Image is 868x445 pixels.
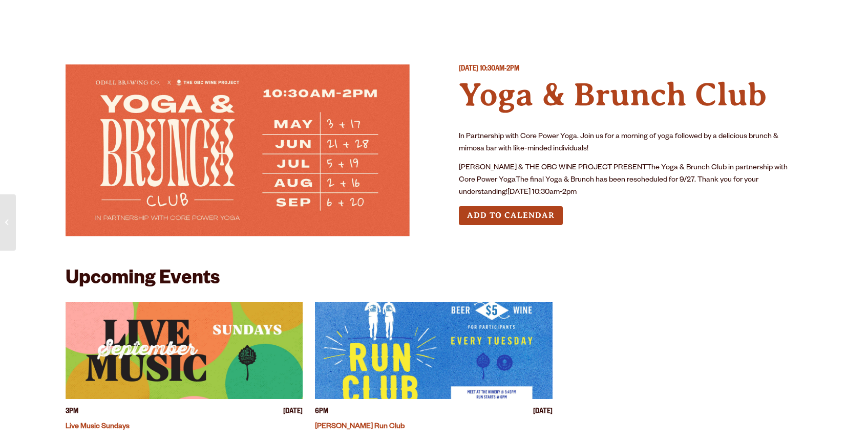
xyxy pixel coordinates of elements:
a: Beer Finder [701,7,778,30]
span: [DATE] [459,65,478,74]
span: Beer [82,13,107,21]
a: Gear [263,7,305,30]
a: View event details [66,302,303,399]
a: Odell Home [427,7,465,30]
a: [PERSON_NAME] Run Club [315,423,405,431]
span: 10:30AM-2PM [480,65,519,74]
a: Taprooms [154,7,223,30]
a: Winery [345,7,399,30]
h2: Upcoming Events [66,269,220,292]
p: [PERSON_NAME] & THE OBC WINE PROJECT PRESENTThe Yoga & Brunch Club in partnership with Core Power... [459,162,803,199]
span: Impact [616,13,654,21]
span: Our Story [504,13,563,21]
span: 3PM [66,407,78,418]
a: Live Music Sundays [66,423,130,431]
a: Our Story [497,7,569,30]
span: Gear [270,13,298,21]
span: Winery [352,13,393,21]
button: Add to Calendar [459,206,563,225]
span: Beer Finder [707,13,772,21]
p: In Partnership with Core Power Yoga. Join us for a morning of yoga followed by a delicious brunch... [459,131,803,155]
a: Beer [75,7,114,30]
span: [DATE] [283,407,303,418]
a: View event details [315,302,553,399]
h4: Yoga & Brunch Club [459,75,803,115]
a: Impact [609,7,661,30]
span: [DATE] [533,407,553,418]
span: Taprooms [160,13,217,21]
span: 6PM [315,407,328,418]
